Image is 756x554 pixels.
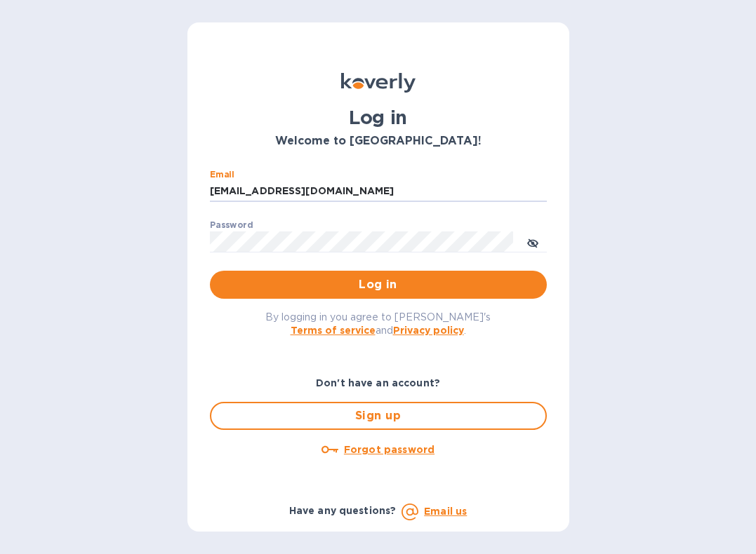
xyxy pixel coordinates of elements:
b: Don't have an account? [316,377,440,389]
h1: Log in [210,107,547,129]
span: By logging in you agree to [PERSON_NAME]'s and . [265,311,491,336]
button: Sign up [210,402,547,430]
label: Password [210,222,253,230]
b: Have any questions? [289,505,397,516]
h3: Welcome to [GEOGRAPHIC_DATA]! [210,135,547,148]
button: Log in [210,271,547,299]
label: Email [210,171,234,180]
input: Enter email address [210,181,547,202]
img: Koverly [341,73,416,93]
button: toggle password visibility [519,228,547,256]
u: Forgot password [344,444,435,455]
span: Log in [221,276,536,293]
a: Email us [424,506,467,517]
a: Terms of service [291,325,376,336]
span: Sign up [223,407,534,424]
a: Privacy policy [393,325,464,336]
